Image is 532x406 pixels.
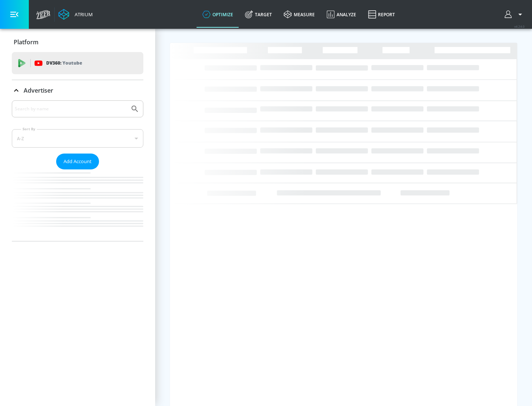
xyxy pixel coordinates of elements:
[58,9,93,20] a: Atrium
[12,129,143,148] div: A-Z
[321,1,362,28] a: Analyze
[21,127,37,131] label: Sort By
[12,169,143,241] nav: list of Advertiser
[12,100,143,241] div: Advertiser
[62,59,82,67] p: Youtube
[15,104,127,114] input: Search by name
[12,80,143,101] div: Advertiser
[239,1,278,28] a: Target
[14,38,38,46] p: Platform
[12,52,143,74] div: DV360: Youtube
[514,24,525,28] span: v 4.24.0
[197,1,239,28] a: optimize
[278,1,321,28] a: measure
[24,86,53,94] p: Advertiser
[362,1,401,28] a: Report
[72,11,93,18] div: Atrium
[12,32,143,52] div: Platform
[64,157,92,166] span: Add Account
[56,154,99,169] button: Add Account
[46,59,82,67] p: DV360:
